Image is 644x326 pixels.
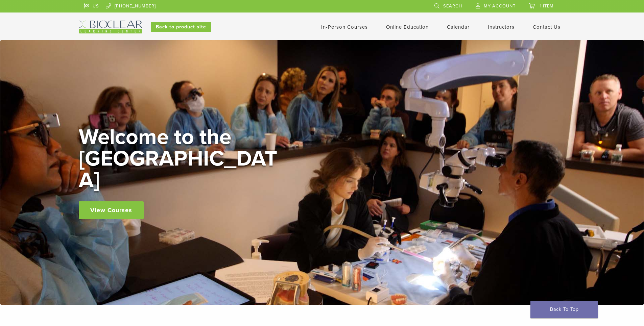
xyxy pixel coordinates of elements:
a: Back To Top [530,301,598,318]
span: My Account [484,3,516,9]
h2: Welcome to the [GEOGRAPHIC_DATA] [79,126,282,191]
img: Bioclear [79,21,142,33]
span: Search [443,3,462,9]
a: Instructors [488,24,515,30]
span: 1 item [540,3,554,9]
a: Online Education [386,24,429,30]
a: Contact Us [533,24,560,30]
a: In-Person Courses [321,24,368,30]
a: Back to product site [151,22,211,32]
a: Calendar [447,24,470,30]
a: View Courses [79,201,144,219]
